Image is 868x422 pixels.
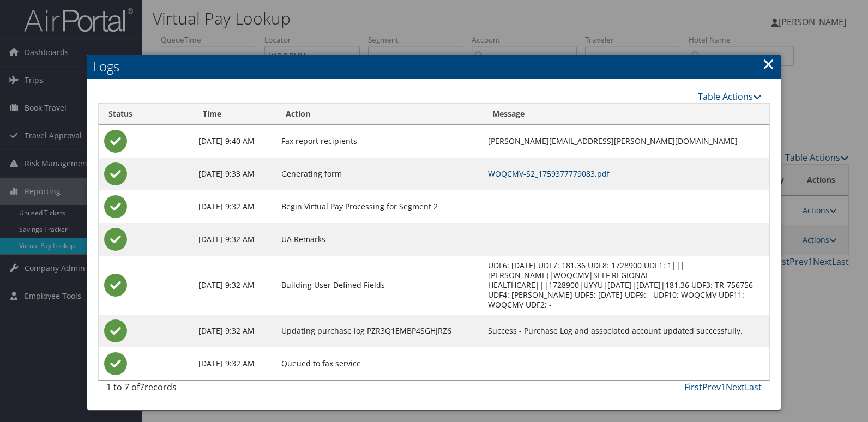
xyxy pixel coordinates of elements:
h2: Logs [87,55,781,79]
th: Time: activate to sort column ascending [193,104,276,125]
span: 7 [140,381,144,393]
a: Last [745,381,762,393]
td: Fax report recipients [276,125,483,158]
td: Begin Virtual Pay Processing for Segment 2 [276,190,483,223]
td: [DATE] 9:32 AM [193,223,276,256]
a: Table Actions [698,91,762,103]
td: [DATE] 9:40 AM [193,125,276,158]
td: [DATE] 9:32 AM [193,190,276,223]
td: [DATE] 9:32 AM [193,347,276,380]
div: 1 to 7 of records [106,381,258,399]
td: Building User Defined Fields [276,256,483,315]
a: Prev [702,381,721,393]
td: Generating form [276,158,483,190]
td: Success - Purchase Log and associated account updated successfully. [483,315,769,347]
td: Queued to fax service [276,347,483,380]
td: [DATE] 9:32 AM [193,256,276,315]
td: [PERSON_NAME][EMAIL_ADDRESS][PERSON_NAME][DOMAIN_NAME] [483,125,769,158]
a: First [684,381,702,393]
td: UDF6: [DATE] UDF7: 181.36 UDF8: 1728900 UDF1: 1|||[PERSON_NAME]|WOQCMV|SELF REGIONAL HEALTHCARE||... [483,256,769,315]
a: Close [762,53,775,75]
a: Next [726,381,745,393]
td: [DATE] 9:33 AM [193,158,276,190]
td: [DATE] 9:32 AM [193,315,276,347]
td: UA Remarks [276,223,483,256]
th: Status: activate to sort column ascending [99,104,193,125]
th: Message: activate to sort column ascending [483,104,769,125]
a: 1 [721,381,726,393]
a: WOQCMV-S2_1759377779083.pdf [488,168,610,179]
td: Updating purchase log PZR3Q1EMBP4SGHJRZ6 [276,315,483,347]
th: Action: activate to sort column ascending [276,104,483,125]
